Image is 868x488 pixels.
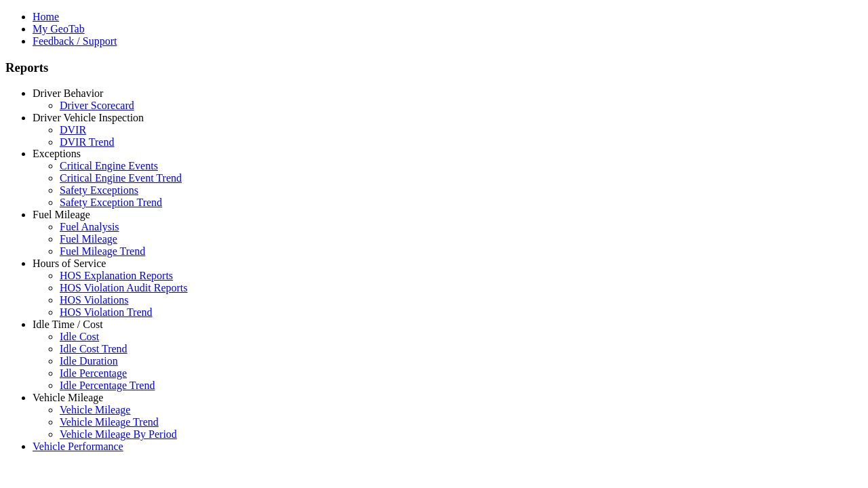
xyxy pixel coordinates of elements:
a: Idle Percentage Trend [60,380,155,391]
a: Vehicle Mileage [33,392,103,403]
a: Idle Duration [60,355,118,367]
a: Home [33,11,59,22]
a: Driver Scorecard [60,100,134,111]
a: Fuel Analysis [60,221,119,232]
a: Vehicle Mileage Trend [60,416,159,428]
a: Safety Exception Trend [60,197,162,208]
a: Fuel Mileage [33,209,90,220]
a: HOS Violations [60,294,128,306]
a: Vehicle Mileage By Period [60,428,177,440]
a: Fuel Mileage Trend [60,245,145,257]
a: Driver Behavior [33,87,103,99]
a: HOS Violation Audit Reports [60,282,188,293]
a: Idle Cost Trend [60,343,127,354]
a: Vehicle Performance [33,441,123,452]
a: Idle Percentage [60,367,127,379]
a: DVIR [60,124,86,136]
a: Hours of Service [33,258,106,269]
a: HOS Violation Trend [60,306,153,318]
a: Safety Exceptions [60,184,138,196]
a: Critical Engine Events [60,160,158,171]
a: Fuel Mileage [60,233,117,245]
a: Idle Time / Cost [33,319,103,330]
h3: Reports [5,60,863,75]
a: Driver Vehicle Inspection [33,112,144,123]
a: Critical Engine Event Trend [60,172,182,184]
a: Vehicle Mileage [60,404,130,415]
a: DVIR Trend [60,136,114,148]
a: Exceptions [33,148,81,159]
a: HOS Explanation Reports [60,270,173,281]
a: Feedback / Support [33,35,117,47]
a: My GeoTab [33,23,85,35]
a: Idle Cost [60,331,99,342]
